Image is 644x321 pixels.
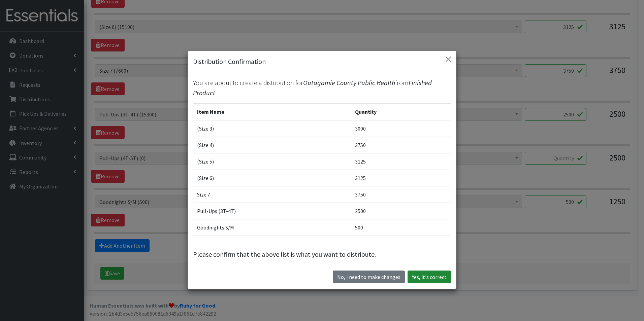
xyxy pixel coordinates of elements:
td: (Size 5) [193,153,351,170]
td: 3000 [351,120,451,137]
button: Close [443,54,454,65]
td: (Size 6) [193,170,351,186]
td: Pull-Ups (3T-4T) [193,203,351,219]
p: You are about to create a distribution for from [193,78,451,98]
h5: Distribution Confirmation [193,57,266,67]
td: 2500 [351,203,451,219]
button: Yes, it's correct [408,271,451,283]
th: Quantity [351,103,451,120]
span: Outagamie County Public Health [303,78,395,87]
td: 3125 [351,170,451,186]
p: Please confirm that the above list is what you want to distribute. [193,249,451,259]
th: Item Name [193,103,351,120]
td: 3750 [351,137,451,153]
span: Finished Product [193,78,432,97]
td: Goodnights S/M [193,219,351,236]
td: Size 7 [193,186,351,203]
td: (Size 4) [193,137,351,153]
td: 500 [351,219,451,236]
td: (Size 3) [193,120,351,137]
button: No I need to make changes [333,271,405,283]
td: 3125 [351,153,451,170]
td: 3750 [351,186,451,203]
